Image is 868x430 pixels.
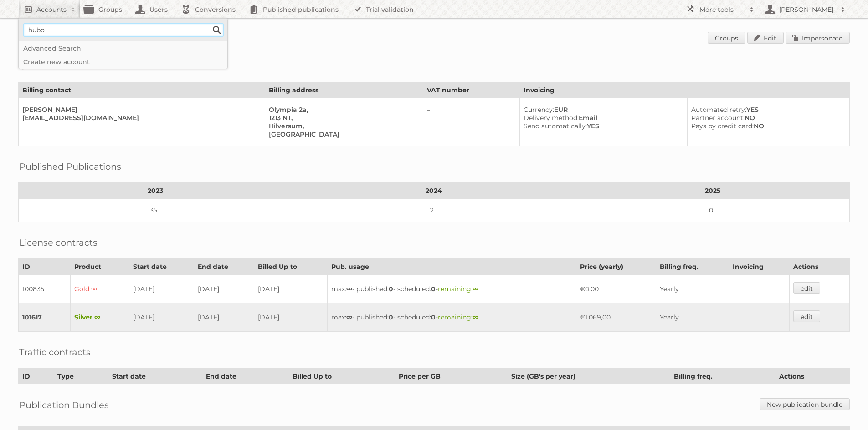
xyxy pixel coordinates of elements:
th: 2023 [19,183,292,199]
th: Billing freq. [670,369,776,384]
div: [GEOGRAPHIC_DATA] [269,130,416,138]
strong: ∞ [346,313,352,321]
h2: License contracts [19,236,98,249]
div: 1213 NT, [269,114,416,122]
th: 2024 [292,183,576,199]
div: NO [691,114,842,122]
td: [DATE] [129,303,194,332]
span: Delivery method: [524,114,579,122]
h2: Published Publications [19,160,121,173]
th: ID [19,259,71,275]
span: remaining: [438,313,478,321]
a: Edit [747,32,784,44]
th: Actions [776,369,850,384]
div: YES [524,122,680,130]
div: Email [524,114,680,122]
td: max: - published: - scheduled: - [328,303,576,332]
a: edit [793,310,820,322]
td: [DATE] [254,275,328,304]
th: Billing freq. [656,259,729,275]
div: [EMAIL_ADDRESS][DOMAIN_NAME] [22,114,257,122]
h2: Traffic contracts [19,345,91,359]
a: Advanced Search [19,41,227,55]
th: ID [19,369,54,384]
th: Price per GB [395,369,507,384]
td: 0 [576,199,849,222]
a: Create new account [19,55,227,69]
td: [DATE] [194,303,254,332]
div: Olympia 2a, [269,106,416,114]
th: Billing contact [19,82,265,98]
th: Billed Up to [288,369,395,384]
a: Groups [708,32,745,44]
strong: 0 [389,313,393,321]
td: 2 [292,199,576,222]
td: €0,00 [576,275,656,304]
a: edit [793,282,820,294]
div: NO [691,122,842,130]
h1: Account 86188: TopMondzorg [18,32,850,46]
a: Impersonate [786,32,850,44]
strong: 0 [431,285,436,293]
td: 35 [19,199,292,222]
strong: 0 [431,313,436,321]
span: Pays by credit card: [691,122,754,130]
span: Automated retry: [691,106,746,114]
td: [DATE] [129,275,194,304]
strong: 0 [389,285,393,293]
th: Pub. usage [328,259,576,275]
td: [DATE] [254,303,328,332]
h2: [PERSON_NAME] [777,5,836,14]
th: Invoicing [729,259,790,275]
th: Start date [129,259,194,275]
td: – [423,98,519,146]
div: [PERSON_NAME] [22,106,257,114]
td: [DATE] [194,275,254,304]
a: New publication bundle [760,398,850,410]
span: Send automatically: [524,122,587,130]
strong: ∞ [473,313,478,321]
th: VAT number [423,82,519,98]
h2: More tools [699,5,745,14]
input: Search [210,23,224,37]
td: Silver ∞ [71,303,129,332]
div: Hilversum, [269,122,416,130]
th: 2025 [576,183,849,199]
td: 100835 [19,275,71,304]
td: Yearly [656,275,729,304]
th: End date [202,369,288,384]
span: Currency: [524,106,554,114]
th: Size (GB's per year) [507,369,670,384]
td: Gold ∞ [71,275,129,304]
td: 101617 [19,303,71,332]
h2: Accounts [36,5,67,14]
strong: ∞ [473,285,478,293]
th: Price (yearly) [576,259,656,275]
h2: Publication Bundles [19,398,109,412]
div: YES [691,106,842,114]
div: EUR [524,106,680,114]
th: Type [53,369,108,384]
th: Billing address [265,82,423,98]
th: End date [194,259,254,275]
th: Product [71,259,129,275]
th: Actions [790,259,850,275]
th: Start date [108,369,202,384]
th: Invoicing [519,82,849,98]
span: remaining: [438,285,478,293]
td: max: - published: - scheduled: - [328,275,576,304]
td: €1.069,00 [576,303,656,332]
strong: ∞ [346,285,352,293]
th: Billed Up to [254,259,328,275]
td: Yearly [656,303,729,332]
span: Partner account: [691,114,745,122]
